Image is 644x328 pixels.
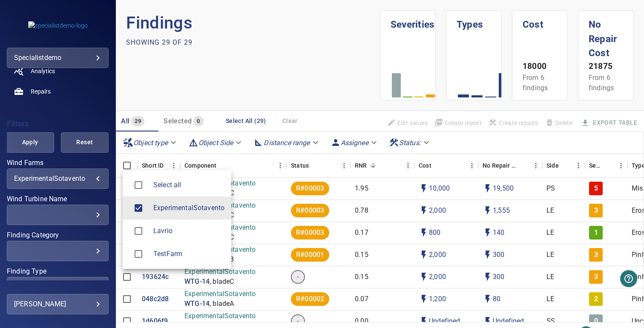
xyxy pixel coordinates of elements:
[153,203,224,213] span: ExperimentalSotavento
[153,249,224,259] span: TestFarm
[129,199,147,217] span: ExperimentalSotavento
[129,245,147,263] span: TestFarm
[129,222,147,240] span: Lavrio
[153,203,224,213] div: Wind Farms ExperimentalSotavento
[153,226,224,236] span: Lavrio
[153,226,224,236] div: Wind Farms Lavrio
[153,249,224,259] div: Wind Farms TestFarm
[123,170,231,269] ul: ExperimentalSotavento
[153,180,224,190] span: Select all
